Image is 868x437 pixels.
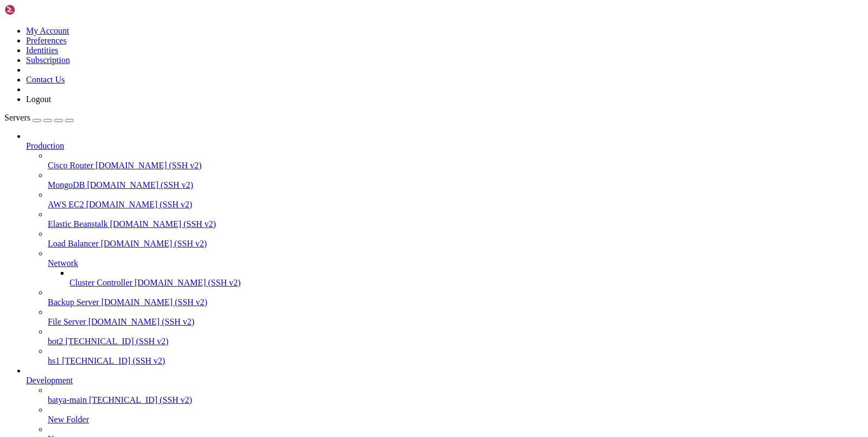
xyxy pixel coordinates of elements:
li: AWS EC2 [DOMAIN_NAME] (SSH v2) [48,190,864,210]
a: File Server [DOMAIN_NAME] (SSH v2) [48,317,864,327]
a: New Folder [48,415,864,425]
a: Elastic Beanstalk [DOMAIN_NAME] (SSH v2) [48,219,864,229]
a: Load Balancer [DOMAIN_NAME] (SSH v2) [48,239,864,249]
span: [TECHNICAL_ID] (SSH v2) [65,337,168,346]
span: Cisco Router [48,161,93,170]
li: Cluster Controller [DOMAIN_NAME] (SSH v2) [69,268,864,288]
span: Development [26,376,73,385]
a: Cisco Router [DOMAIN_NAME] (SSH v2) [48,161,864,170]
span: File Server [48,317,86,326]
span: [DOMAIN_NAME] (SSH v2) [101,297,208,307]
span: [DOMAIN_NAME] (SSH v2) [101,239,207,248]
li: Load Balancer [DOMAIN_NAME] (SSH v2) [48,229,864,249]
span: hs1 [48,356,60,365]
span: Network [48,258,78,268]
span: Production [26,141,64,150]
span: [TECHNICAL_ID] (SSH v2) [62,356,165,365]
a: Backup Server [DOMAIN_NAME] (SSH v2) [48,297,864,307]
a: My Account [26,26,69,35]
span: Backup Server [48,297,99,307]
a: bot2 [TECHNICAL_ID] (SSH v2) [48,337,864,346]
li: MongoDB [DOMAIN_NAME] (SSH v2) [48,170,864,190]
span: batya-main [48,395,87,404]
li: Elastic Beanstalk [DOMAIN_NAME] (SSH v2) [48,210,864,229]
img: Shellngn [4,4,67,15]
li: batya-main [TECHNICAL_ID] (SSH v2) [48,385,864,405]
span: [DOMAIN_NAME] (SSH v2) [88,317,195,326]
a: Contact Us [26,75,65,84]
li: hs1 [TECHNICAL_ID] (SSH v2) [48,346,864,366]
span: [DOMAIN_NAME] (SSH v2) [110,219,216,229]
a: hs1 [TECHNICAL_ID] (SSH v2) [48,356,864,366]
a: Preferences [26,36,67,45]
a: Development [26,376,864,385]
span: MongoDB [48,180,85,189]
a: Network [48,258,864,268]
a: AWS EC2 [DOMAIN_NAME] (SSH v2) [48,200,864,210]
li: Network [48,249,864,288]
span: Cluster Controller [69,278,132,287]
a: Production [26,141,864,151]
span: [DOMAIN_NAME] (SSH v2) [95,161,202,170]
span: [DOMAIN_NAME] (SSH v2) [135,278,241,287]
a: Subscription [26,55,70,65]
span: New Folder [48,415,89,424]
span: [DOMAIN_NAME] (SSH v2) [87,180,193,189]
a: Identities [26,46,59,55]
span: [DOMAIN_NAME] (SSH v2) [86,200,193,209]
li: Production [26,131,864,366]
li: bot2 [TECHNICAL_ID] (SSH v2) [48,327,864,346]
span: bot2 [48,337,63,346]
li: Cisco Router [DOMAIN_NAME] (SSH v2) [48,151,864,170]
span: Elastic Beanstalk [48,219,108,229]
span: [TECHNICAL_ID] (SSH v2) [89,395,192,404]
li: File Server [DOMAIN_NAME] (SSH v2) [48,307,864,327]
span: Load Balancer [48,239,99,248]
a: Cluster Controller [DOMAIN_NAME] (SSH v2) [69,278,864,288]
li: New Folder [48,405,864,425]
span: Servers [4,113,30,122]
a: Logout [26,94,51,104]
a: MongoDB [DOMAIN_NAME] (SSH v2) [48,180,864,190]
a: batya-main [TECHNICAL_ID] (SSH v2) [48,395,864,405]
a: Servers [4,113,74,122]
span: AWS EC2 [48,200,84,209]
li: Backup Server [DOMAIN_NAME] (SSH v2) [48,288,864,307]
